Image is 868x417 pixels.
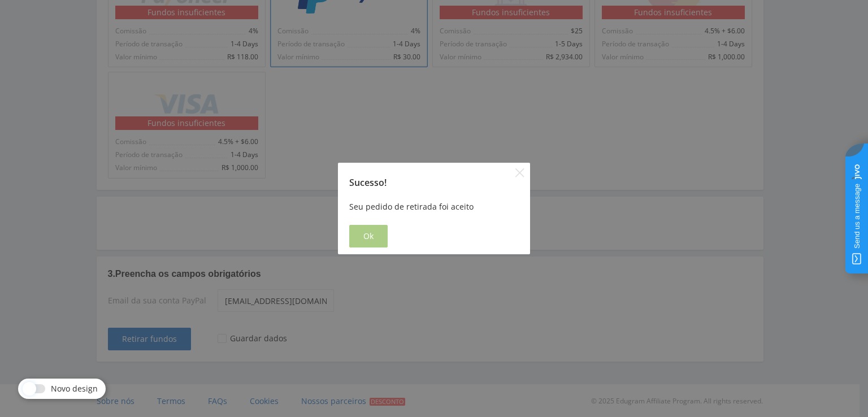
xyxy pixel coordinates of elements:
[349,176,519,189] div: Sucesso!
[515,168,524,177] button: Close
[338,189,530,225] div: Seu pedido de retirada foi aceito
[349,225,388,247] button: Ok
[51,384,98,393] span: Novo design
[363,232,374,241] span: Ok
